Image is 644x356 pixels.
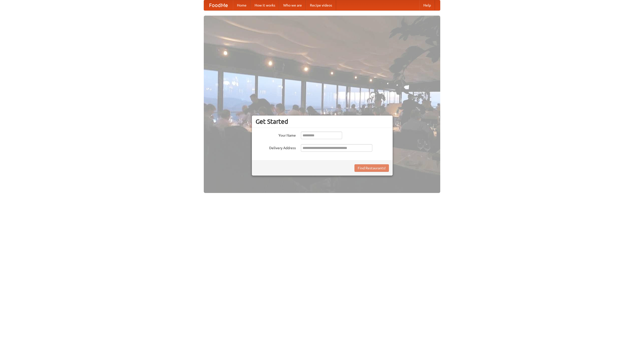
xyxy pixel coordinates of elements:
a: Help [419,0,435,10]
label: Your Name [256,132,296,138]
a: How it works [251,0,279,10]
a: Home [233,0,251,10]
label: Delivery Address [256,144,296,150]
button: Find Restaurants! [354,164,389,172]
a: FoodMe [204,0,233,10]
h3: Get Started [256,118,389,125]
a: Who we are [279,0,306,10]
a: Recipe videos [306,0,336,10]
